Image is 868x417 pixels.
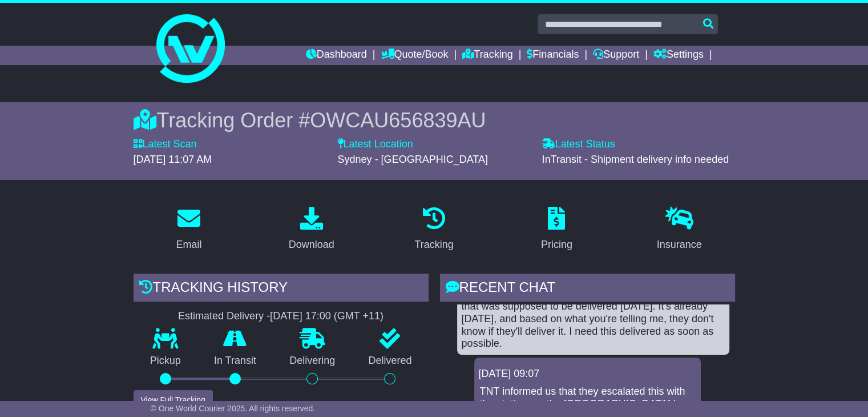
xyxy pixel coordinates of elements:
span: InTransit - Shipment delivery info needed [542,154,729,165]
span: OWCAU656839AU [310,109,486,132]
label: Latest Location [338,138,413,151]
button: View Full Tracking [134,390,213,410]
p: Pickup [134,355,197,367]
div: Estimated Delivery - [134,310,429,323]
a: Quote/Book [381,46,448,65]
a: Support [593,46,639,65]
div: [DATE] 09:07 [479,368,696,380]
div: Email [176,237,201,252]
div: Tracking [414,237,453,252]
p: Delivering [273,355,352,367]
span: © One World Courier 2025. All rights reserved. [151,404,316,413]
a: Dashboard [306,46,367,65]
div: Hi [PERSON_NAME], I understand, but it's a package that was supposed to be delivered [DATE]. It's... [462,288,725,350]
div: Pricing [541,237,572,252]
a: Financials [527,46,579,65]
a: Settings [653,46,704,65]
div: [DATE] 17:00 (GMT +11) [270,310,383,323]
a: Email [168,203,209,256]
label: Latest Status [542,138,615,151]
a: Pricing [534,203,580,256]
div: Download [289,237,334,252]
div: RECENT CHAT [440,274,735,304]
div: Insurance [657,237,702,252]
span: [DATE] 11:07 AM [134,154,212,165]
a: Insurance [649,203,709,256]
p: In Transit [197,355,273,367]
span: Sydney - [GEOGRAPHIC_DATA] [338,154,488,165]
a: Download [281,203,342,256]
label: Latest Scan [134,138,197,151]
a: Tracking [407,203,461,256]
p: Delivered [352,355,428,367]
div: Tracking Order # [134,108,735,133]
div: Tracking history [134,274,429,304]
a: Tracking [462,46,512,65]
